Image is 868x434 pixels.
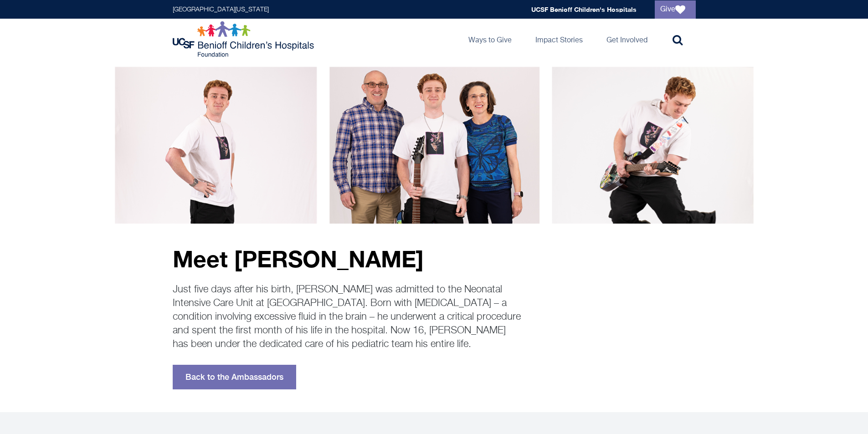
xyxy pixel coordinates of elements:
p: Just five days after his birth, [PERSON_NAME] was admitted to the Neonatal Intensive Care Unit at... [173,283,524,351]
img: Logo for UCSF Benioff Children's Hospitals Foundation [173,21,316,57]
a: Ways to Give [461,19,519,60]
a: Back to the Ambassadors [173,365,296,389]
a: Get Involved [599,19,655,60]
a: Give [655,0,696,19]
p: Meet [PERSON_NAME] [173,246,524,271]
a: [GEOGRAPHIC_DATA][US_STATE] [173,6,269,13]
a: Impact Stories [528,19,590,60]
a: UCSF Benioff Children's Hospitals [531,5,637,13]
